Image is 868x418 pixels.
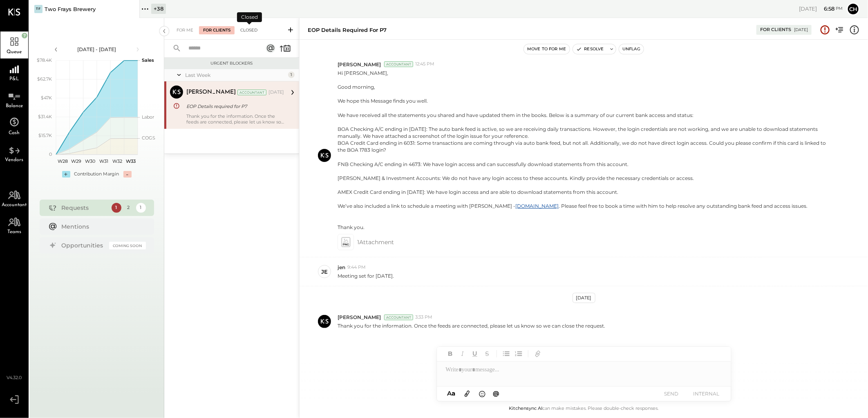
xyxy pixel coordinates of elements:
[470,348,480,359] button: Underline
[62,171,70,178] div: +
[524,44,570,54] button: Move to for me
[9,130,20,135] span: Cash
[338,139,835,231] div: BOA Credit Card ending in 6031: Some transactions are coming through via auto bank feed, but not ...
[384,315,413,320] div: Accountant
[0,211,28,238] a: Teams
[112,203,121,213] div: 1
[0,58,28,85] a: P&L
[445,348,456,359] button: Bold
[45,5,96,13] div: Two Frays Brewery
[0,112,28,139] a: Cash
[799,5,843,13] div: [DATE]
[357,234,394,250] span: 1 Attachment
[237,90,266,95] div: Accountant
[493,389,499,397] span: @
[515,203,559,209] a: [DOMAIN_NAME]
[338,61,381,68] span: [PERSON_NAME]
[62,241,105,249] div: Opportunities
[126,158,136,164] text: W33
[85,158,95,164] text: W30
[532,348,543,359] button: Add URL
[482,348,492,359] button: Strikethrough
[71,158,81,164] text: W29
[168,61,295,66] div: Urgent Blockers
[199,26,235,34] div: For Clients
[445,389,458,398] button: Aa
[338,272,394,279] p: Meeting set for [DATE].
[0,31,28,58] a: Queue
[321,268,328,276] div: je
[38,114,52,119] text: $31.4K
[490,389,502,399] button: @
[151,4,166,14] div: + 38
[573,293,595,303] div: [DATE]
[338,70,835,231] p: Hi [PERSON_NAME], Good morning, We hope this Message finds you well. We have received all the sta...
[794,27,808,33] div: [DATE]
[338,264,345,271] span: jen
[142,135,155,141] text: COGS
[2,202,27,207] span: Accountant
[123,171,132,178] div: -
[142,57,154,63] text: Sales
[10,76,19,81] span: P&L
[74,171,119,178] div: Contribution Margin
[41,95,52,101] text: $47K
[37,76,52,82] text: $62.7K
[415,61,434,67] span: 12:45 PM
[109,242,146,249] div: Coming Soon
[415,314,432,321] span: 3:33 PM
[112,158,122,164] text: W32
[268,89,284,96] div: [DATE]
[58,158,68,164] text: W28
[62,222,142,231] div: Mentions
[38,133,52,138] text: $15.7K
[690,388,723,399] button: INTERNAL
[185,72,286,79] div: Last Week
[186,113,284,125] div: Thank you for the information. Once the feeds are connected, please let us know so we can close t...
[7,229,21,234] span: Teams
[0,184,28,211] a: Accountant
[7,49,22,54] span: Queue
[288,72,295,78] div: 1
[142,114,154,120] text: Labor
[0,139,28,166] a: Vendors
[308,26,387,34] div: EOP Details required for P7
[347,264,366,271] span: 9:44 PM
[62,46,132,53] div: [DATE] - [DATE]
[0,85,28,112] a: Balance
[513,348,524,359] button: Ordered List
[655,388,688,399] button: SEND
[760,27,791,33] div: For Clients
[124,203,134,213] div: 2
[49,151,52,157] text: 0
[34,5,43,13] div: TF
[338,322,605,329] p: Thank you for the information. Once the feeds are connected, please let us know so we can close t...
[99,158,108,164] text: W31
[501,348,512,359] button: Unordered List
[136,203,146,213] div: 1
[186,88,236,97] div: [PERSON_NAME]
[457,348,468,359] button: Italic
[37,57,52,63] text: $78.4K
[619,44,644,54] button: Unflag
[452,389,455,397] span: a
[237,12,262,22] div: Closed
[338,314,381,321] span: [PERSON_NAME]
[236,26,262,34] div: Closed
[573,44,607,54] button: Resolve
[5,157,24,162] span: Vendors
[847,2,860,16] button: Ch
[186,102,282,110] div: EOP Details required for P7
[62,204,107,212] div: Requests
[6,103,23,108] span: Balance
[384,61,413,67] div: Accountant
[172,26,197,34] div: For Me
